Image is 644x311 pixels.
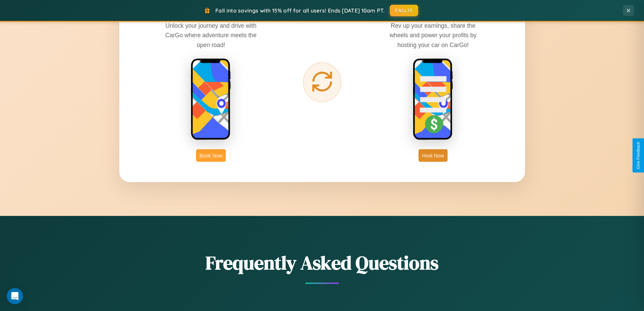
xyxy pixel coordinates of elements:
button: Host Now [419,149,447,162]
img: host phone [413,58,453,141]
p: Unlock your journey and drive with CarGo where adventure meets the open road! [160,21,262,49]
button: Book Now [196,149,226,162]
span: Fall into savings with 15% off for all users! Ends [DATE] 10am PT. [215,7,385,14]
h2: Frequently Asked Questions [119,250,525,276]
div: Give Feedback [636,142,641,169]
p: Rev up your earnings, share the wheels and power your profits by hosting your car on CarGo! [382,21,484,49]
div: Open Intercom Messenger [7,288,23,304]
img: rent phone [191,58,231,141]
button: FALL15 [390,5,418,16]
